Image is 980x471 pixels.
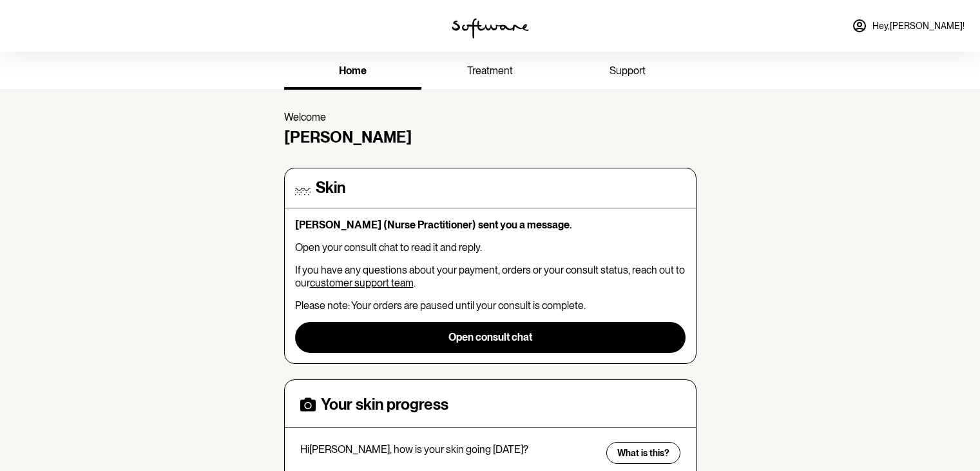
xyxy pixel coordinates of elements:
[617,448,669,459] span: What is this?
[872,21,965,32] span: Hey, [PERSON_NAME] !
[284,111,697,123] p: Welcome
[295,219,686,231] p: [PERSON_NAME] (Nurse Practitioner) sent you a message.
[295,241,686,254] p: Open your consult chat to read it and reply.
[316,179,345,197] h4: Skin
[421,54,559,90] a: treatment
[606,442,680,464] button: What is this?
[844,10,972,41] a: Hey,[PERSON_NAME]!
[610,65,646,77] span: support
[321,396,448,414] h4: Your skin progress
[295,322,686,353] button: Open consult chat
[559,54,696,90] a: support
[300,443,598,456] p: Hi [PERSON_NAME] , how is your skin going [DATE]?
[339,65,367,77] span: home
[284,54,421,90] a: home
[284,128,697,147] h4: [PERSON_NAME]
[295,264,686,288] p: If you have any questions about your payment, orders or your consult status, reach out to our .
[310,277,414,289] a: customer support team
[452,18,529,39] img: software logo
[467,65,513,77] span: treatment
[295,299,686,312] p: Please note: Your orders are paused until your consult is complete.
